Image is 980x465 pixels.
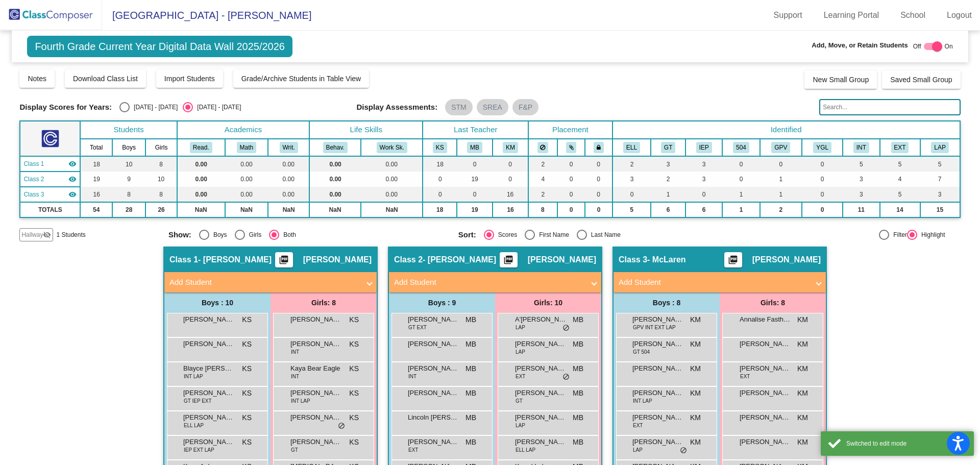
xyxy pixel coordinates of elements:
[68,190,77,199] mat-icon: visibility
[516,348,525,356] span: LAP
[515,314,566,325] span: A'[PERSON_NAME]
[535,230,569,239] div: First Name
[225,156,268,172] td: 0.00
[23,159,44,168] span: Class 1
[408,339,459,349] span: [PERSON_NAME]
[278,255,290,269] mat-icon: picture_as_pdf
[880,172,920,187] td: 4
[183,314,234,325] span: [PERSON_NAME]
[797,339,808,350] span: KM
[423,156,457,172] td: 18
[349,363,359,374] span: KS
[651,172,685,187] td: 2
[465,388,476,399] span: MB
[528,172,557,187] td: 4
[119,102,241,112] mat-radio-group: Select an option
[290,314,341,325] span: [PERSON_NAME]
[225,202,268,217] td: NaN
[242,388,252,399] span: KS
[813,76,869,84] span: New Small Group
[493,202,528,217] td: 16
[891,142,909,153] button: EXT
[80,139,112,156] th: Total
[920,187,960,202] td: 3
[722,139,759,156] th: 504 Plan
[722,172,759,187] td: 0
[573,339,583,350] span: MB
[291,348,299,356] span: INT
[20,156,80,172] td: Kate Stevenson - Stevenson
[465,412,476,423] span: MB
[685,202,722,217] td: 6
[458,230,741,240] mat-radio-group: Select an option
[271,292,377,313] div: Girls: 8
[168,230,191,239] span: Show:
[612,187,651,202] td: 0
[80,202,112,217] td: 54
[349,412,359,423] span: KS
[23,175,44,184] span: Class 2
[573,388,583,399] span: MB
[423,121,528,139] th: Last Teacher
[183,363,234,374] span: Blayce [PERSON_NAME]
[465,363,476,374] span: MB
[241,75,361,83] span: Grade/Archive Students in Table View
[20,187,80,202] td: Kaya McLaren - McLaren
[245,230,262,239] div: Girls
[445,99,473,115] mat-chip: STM
[423,202,457,217] td: 18
[112,202,145,217] td: 28
[813,142,831,153] button: YGL
[112,172,145,187] td: 9
[268,187,309,202] td: 0.00
[309,172,361,187] td: 0.00
[515,339,566,349] span: [PERSON_NAME]
[184,397,212,405] span: GT IEP EXT
[467,142,482,153] button: MB
[349,437,359,448] span: KS
[516,324,525,331] span: LAP
[290,437,341,447] span: [PERSON_NAME]
[880,187,920,202] td: 5
[361,202,423,217] td: NaN
[290,339,341,349] span: [PERSON_NAME]
[233,69,370,88] button: Grade/Archive Students in Table View
[338,422,345,430] span: do_not_disturb_alt
[619,255,647,265] span: Class 3
[493,172,528,187] td: 0
[612,121,960,139] th: Identified
[661,142,675,153] button: GT
[651,139,685,156] th: Gifted and Talented
[720,292,826,313] div: Girls: 8
[145,187,177,202] td: 8
[917,230,945,239] div: Highlight
[696,142,712,153] button: IEP
[275,252,293,267] button: Print Students Details
[56,230,85,239] span: 1 Students
[685,172,722,187] td: 3
[740,373,750,380] span: EXT
[633,348,650,356] span: GT 504
[515,363,566,374] span: [PERSON_NAME]
[168,230,451,240] mat-radio-group: Select an option
[423,255,496,265] span: - [PERSON_NAME]
[685,187,722,202] td: 0
[457,202,493,217] td: 19
[423,187,457,202] td: 0
[394,255,423,265] span: Class 2
[183,388,234,398] span: [PERSON_NAME]
[290,388,341,398] span: [PERSON_NAME]-[PERSON_NAME]
[183,437,234,447] span: [PERSON_NAME]
[557,172,585,187] td: 0
[494,230,517,239] div: Scores
[740,412,791,423] span: [PERSON_NAME]
[797,412,808,423] span: KM
[80,187,112,202] td: 16
[819,99,960,115] input: Search...
[585,202,612,217] td: 0
[573,314,583,325] span: MB
[309,121,423,139] th: Life Skills
[632,412,683,423] span: [PERSON_NAME]
[68,160,77,168] mat-icon: visibility
[802,139,843,156] th: Young for Grade Level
